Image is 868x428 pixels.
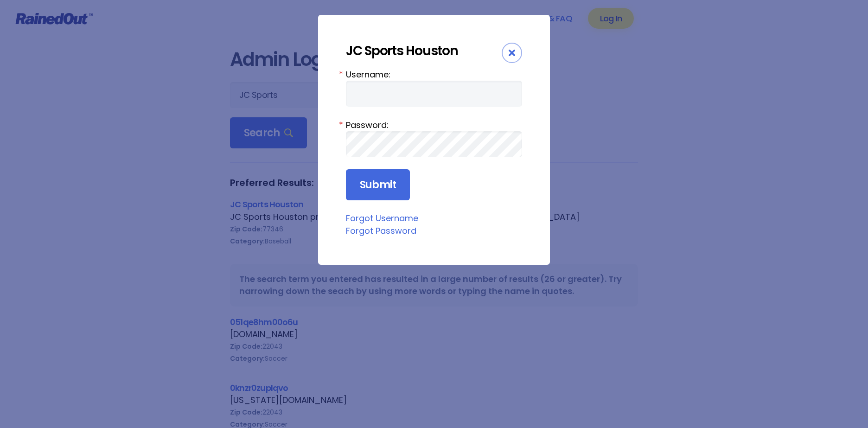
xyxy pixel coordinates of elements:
div: Close [502,43,522,63]
label: Username: [346,68,522,81]
div: JC Sports Houston [346,43,502,59]
label: Password: [346,119,522,131]
a: Forgot Password [346,225,416,236]
input: Submit [346,169,410,201]
a: Forgot Username [346,212,418,224]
